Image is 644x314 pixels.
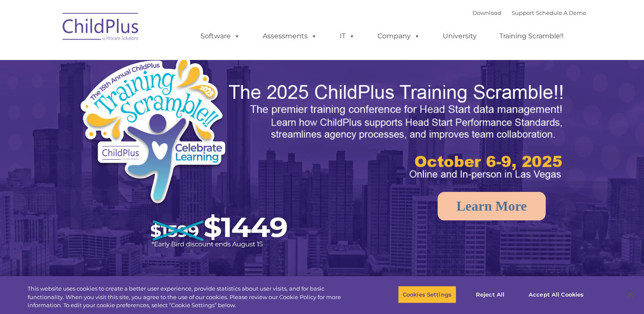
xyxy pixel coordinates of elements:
[472,9,586,16] font: |
[524,285,588,303] button: Accept All Cookies
[491,28,572,45] a: Training Scramble!!
[58,7,143,49] img: ChildPlus by Procare Solutions
[536,9,586,16] a: Schedule A Demo
[472,9,501,16] a: Download
[192,28,249,45] a: Software
[464,285,517,303] button: Reject All
[438,192,546,220] a: Learn More
[28,285,354,310] div: This website uses cookies to create a better user experience, provide statistics about user visit...
[331,28,364,45] a: IT
[118,56,144,63] span: Last name
[398,285,456,303] button: Cookies Settings
[512,9,534,16] a: Support
[369,28,429,45] a: Company
[621,285,640,304] button: Close
[118,91,155,97] span: Phone number
[434,28,485,45] a: University
[254,28,326,45] a: Assessments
